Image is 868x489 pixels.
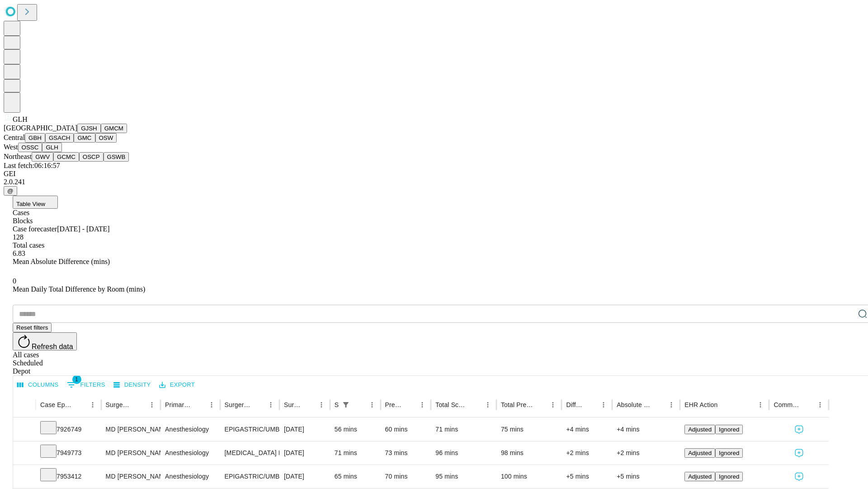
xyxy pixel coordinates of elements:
div: 95 mins [435,465,492,488]
div: 65 mins [335,465,376,488]
span: West [4,143,18,151]
span: Case forecaster [13,225,57,233]
button: Menu [547,398,559,411]
button: Sort [74,398,86,411]
span: Ignored [719,450,739,456]
div: +5 mins [566,465,608,488]
div: Total Predicted Duration [501,401,533,408]
span: Table View [16,201,45,207]
div: +4 mins [617,418,675,441]
button: Show filters [340,398,352,411]
span: 1 [72,375,81,384]
div: Anesthesiology [165,441,215,465]
button: Menu [814,398,826,411]
button: GSACH [45,133,74,143]
button: Ignored [715,425,743,434]
div: MD [PERSON_NAME] [PERSON_NAME] Md [106,465,156,488]
button: Menu [665,398,678,411]
button: Sort [652,398,665,411]
span: Adjusted [688,473,712,480]
button: GMCM [101,124,127,133]
span: 6.83 [13,249,25,257]
div: 7953412 [40,465,97,488]
button: Refresh data [13,332,77,350]
div: Surgeon Name [106,401,132,408]
button: GCMC [53,152,79,162]
button: Menu [416,398,429,411]
div: 71 mins [335,441,376,465]
span: Refresh data [32,343,73,350]
span: @ [7,187,14,194]
button: Export [157,378,197,392]
div: 60 mins [385,418,427,441]
button: GWV [32,152,53,162]
button: OSW [95,133,117,143]
button: GMC [74,133,95,143]
button: GJSH [77,124,101,133]
button: @ [4,186,17,196]
div: 71 mins [435,418,492,441]
div: 2.0.241 [4,178,864,186]
button: Expand [18,469,31,485]
div: Comments [774,401,800,408]
span: GLH [13,115,28,123]
button: Expand [18,422,31,438]
button: Adjusted [684,472,715,481]
div: MD [PERSON_NAME] [PERSON_NAME] Md [106,441,156,465]
button: OSSC [18,143,42,152]
button: Sort [193,398,205,411]
button: Sort [353,398,366,411]
button: Sort [133,398,146,411]
div: Anesthesiology [165,418,215,441]
button: Sort [252,398,264,411]
span: Reset filters [16,324,48,331]
span: 0 [13,277,16,285]
span: [DATE] - [DATE] [57,225,109,233]
span: Total cases [13,241,44,249]
button: Sort [718,398,731,411]
span: [GEOGRAPHIC_DATA] [4,124,77,132]
button: Menu [146,398,158,411]
button: Adjusted [684,425,715,434]
div: +2 mins [617,441,675,465]
button: Reset filters [13,323,52,332]
div: Difference [566,401,584,408]
button: Menu [264,398,277,411]
button: Sort [534,398,547,411]
span: Central [4,134,25,141]
div: Case Epic Id [40,401,73,408]
span: Adjusted [688,426,712,433]
div: Absolute Difference [617,401,651,408]
button: Ignored [715,448,743,458]
button: Menu [86,398,99,411]
button: Adjusted [684,448,715,458]
div: Anesthesiology [165,465,215,488]
span: Ignored [719,426,739,433]
div: +4 mins [566,418,608,441]
button: OSCP [79,152,104,162]
span: Mean Absolute Difference (mins) [13,258,110,265]
div: Scheduled In Room Duration [335,401,339,408]
button: Select columns [15,378,61,392]
button: Ignored [715,472,743,481]
div: 7949773 [40,441,97,465]
div: 70 mins [385,465,427,488]
span: Last fetch: 06:16:57 [4,162,60,169]
button: Menu [315,398,328,411]
button: GSWB [104,152,129,162]
span: 128 [13,233,24,241]
div: Surgery Name [225,401,251,408]
div: Predicted In Room Duration [385,401,403,408]
div: GEI [4,170,864,178]
div: [MEDICAL_DATA] PARTIAL [225,441,275,465]
div: +2 mins [566,441,608,465]
span: Ignored [719,473,739,480]
button: Menu [754,398,767,411]
button: Sort [403,398,416,411]
div: MD [PERSON_NAME] [PERSON_NAME] Md [106,418,156,441]
button: Table View [13,196,58,209]
span: Adjusted [688,450,712,456]
button: Sort [469,398,481,411]
span: Northeast [4,153,32,160]
div: 98 mins [501,441,557,465]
